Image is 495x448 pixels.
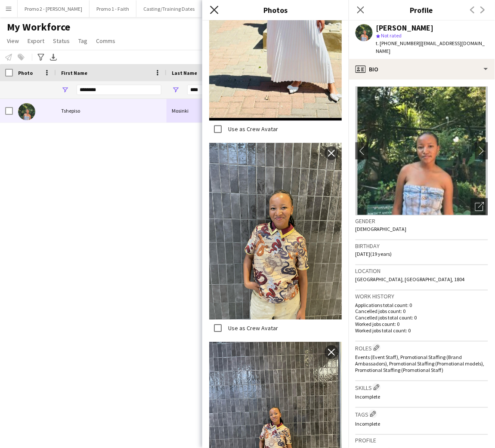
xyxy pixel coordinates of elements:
h3: Birthday [356,242,488,250]
h3: Tags [356,410,488,419]
button: Open Filter Menu [61,86,69,94]
span: Status [53,37,70,45]
a: Export [24,35,48,46]
p: Worked jobs count: 0 [356,321,488,328]
span: Photo [18,70,33,76]
img: Crew avatar or photo [356,86,488,215]
span: My Workforce [7,21,70,34]
p: Worked jobs total count: 0 [356,328,488,334]
span: [DEMOGRAPHIC_DATA] [356,226,407,232]
span: | [EMAIL_ADDRESS][DOMAIN_NAME] [376,40,485,54]
span: View [7,37,19,45]
h3: Work history [356,292,488,300]
input: Last Name Filter Input [187,85,263,95]
h3: Profile [349,4,495,15]
h3: Roles [356,344,488,353]
h3: Profile [356,437,488,445]
input: First Name Filter Input [77,85,161,95]
h3: Location [356,267,488,275]
p: Incomplete [356,421,488,427]
h3: Photos [202,4,349,15]
div: Open photos pop-in [471,198,488,215]
app-action-btn: Advanced filters [36,52,46,62]
a: Tag [75,35,91,46]
label: Use as Crew Avatar [226,325,278,332]
p: Cancelled jobs total count: 0 [356,315,488,321]
label: Use as Crew Avatar [226,126,278,133]
a: Comms [93,35,119,46]
p: Applications total count: 0 [356,302,488,308]
div: Mosinki [167,99,268,123]
span: Comms [96,37,115,45]
a: Status [49,35,73,46]
button: Promo 2 - [PERSON_NAME] [18,0,90,17]
div: [PERSON_NAME] [376,24,434,32]
div: Tshepiso [56,99,167,123]
button: Casting/Training Dates [136,0,202,17]
p: Incomplete [356,394,488,400]
button: Promo 1 - Faith [90,0,136,17]
span: [DATE] (19 years) [356,251,392,257]
h3: Skills [356,383,488,392]
span: Events (Event Staff), Promotional Staffing (Brand Ambassadors), Promotional Staffing (Promotional... [356,354,485,374]
span: Tag [78,37,87,45]
span: Last Name [172,70,197,76]
a: View [3,35,22,46]
img: Tshepiso Mosinki [18,103,35,120]
span: First Name [61,70,87,76]
div: Bio [349,59,495,80]
span: Export [28,37,44,45]
app-action-btn: Export XLSX [48,52,59,62]
span: Not rated [381,32,402,39]
span: [GEOGRAPHIC_DATA], [GEOGRAPHIC_DATA], 1804 [356,276,465,282]
img: Crew photo 1055871 [209,143,342,320]
h3: Gender [356,217,488,225]
span: t. [PHONE_NUMBER] [376,40,421,46]
p: Cancelled jobs count: 0 [356,308,488,315]
button: Open Filter Menu [172,86,179,94]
